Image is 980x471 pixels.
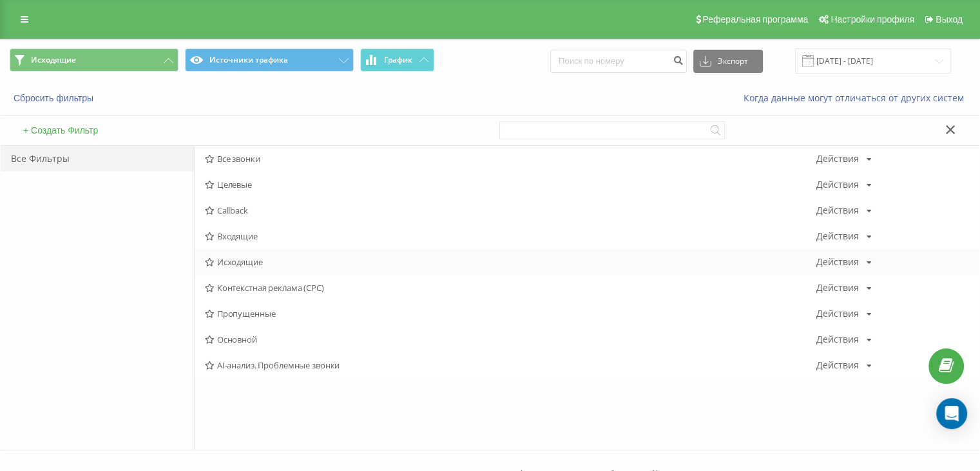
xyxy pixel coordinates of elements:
div: Действия [816,154,859,163]
button: Источники трафика [185,48,354,72]
button: + Создать Фильтр [19,125,102,136]
span: Реферальная программа [702,14,808,25]
div: Все Фильтры [1,146,194,172]
span: Все звонки [205,154,816,163]
button: Экспорт [693,50,763,73]
div: Действия [816,361,859,370]
div: Действия [816,335,859,344]
div: Open Intercom Messenger [936,398,967,429]
div: Действия [816,283,859,292]
div: Действия [816,180,859,189]
span: Исходящие [31,55,76,65]
div: Действия [816,232,859,241]
span: Настройки профиля [831,14,914,25]
span: Контекстная реклама (CPC) [205,283,816,292]
span: Выход [936,14,963,25]
a: Когда данные могут отличаться от других систем [744,92,970,104]
span: Целевые [205,180,816,189]
span: График [384,55,412,65]
button: График [360,48,434,72]
input: Поиск по номеру [550,50,687,73]
div: Действия [816,257,859,266]
button: Закрыть [941,124,960,137]
span: Callback [205,206,816,215]
div: Действия [816,309,859,318]
span: Пропущенные [205,309,816,318]
button: Сбросить фильтры [10,92,100,104]
span: AI-анализ. Проблемные звонки [205,361,816,370]
span: Основной [205,335,816,344]
div: Действия [816,206,859,215]
button: Исходящие [10,48,178,72]
span: Исходящие [205,257,816,266]
span: Входящие [205,232,816,241]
